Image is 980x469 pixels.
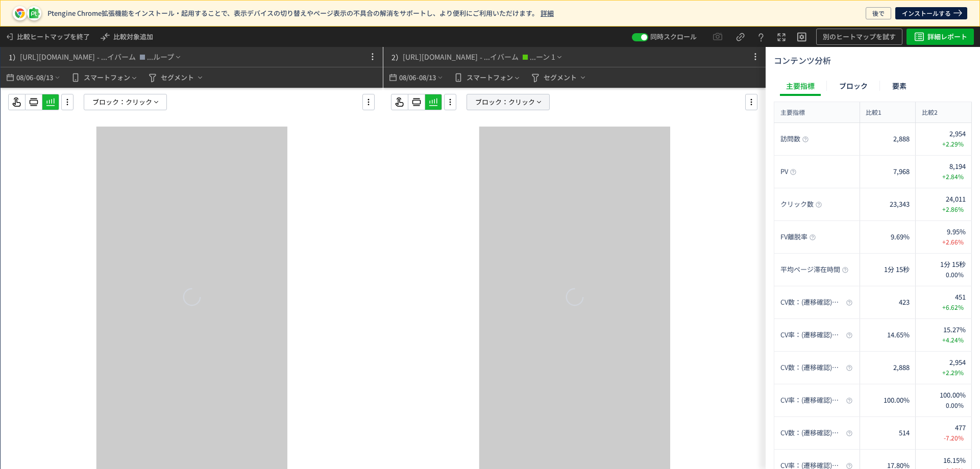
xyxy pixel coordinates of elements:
[147,52,174,62] div: ...ループ
[1,47,383,88] div: heatmap-top-bar
[650,29,697,45] h4: 同時スクロール
[5,47,182,67] div: 1）[URL][DOMAIN_NAME]-...イバーム...ループ
[387,47,563,67] div: 2）[URL][DOMAIN_NAME]-...イバーム...ーン 1
[65,67,142,88] button: スマートフォン
[383,47,766,88] div: heatmap-top-bar
[866,7,891,19] button: 後で
[508,94,535,110] span: クリック
[34,67,36,88] span: -
[92,94,126,110] span: ブロック：
[403,52,478,62] div: [URL][DOMAIN_NAME]
[17,29,90,45] span: 比較ヒートマップを終了
[872,7,885,19] span: 後で
[399,67,416,88] span: 08/06
[467,69,513,86] span: スマートフォン
[448,67,525,88] button: スマートフォン
[906,29,974,45] button: 詳細レポート
[84,69,130,86] span: スマートフォン
[5,47,20,67] div: 1）
[902,7,951,19] span: インストールする
[823,29,896,45] span: 別のヒートマップを試す
[16,67,33,88] span: 08/06
[113,32,153,41] span: 比較対象追加
[20,52,95,62] div: [URL][DOMAIN_NAME]
[387,47,403,67] div: 2）
[161,69,194,86] span: セグメント
[101,52,136,62] div: ...イバーム
[94,27,158,47] button: 比較対象追加
[895,7,967,19] a: インストールする
[142,67,208,88] button: セグメント
[97,54,99,61] div: -
[927,29,967,45] span: 詳細レポート
[541,8,554,18] a: 詳細
[126,94,152,110] span: クリック
[14,8,26,19] img: pt-icon-chrome.svg
[544,69,577,86] span: セグメント
[29,8,40,19] img: pt-icon-plugin.svg
[530,52,555,62] div: ...ーン 1
[484,52,519,62] div: ...イバーム
[47,9,860,17] p: Ptengine Chrome拡張機能をインストール・起用することで、表示デバイスの切り替えやページ表示の不具合の解消をサポートし、より便利にご利用いただけます。
[480,54,482,61] div: -
[475,94,508,110] span: ブロック：
[525,67,591,88] button: セグメント
[416,67,419,88] span: -
[36,67,54,88] span: 08/13
[816,29,902,45] button: 別のヒートマップを試す
[419,67,436,88] span: 08/13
